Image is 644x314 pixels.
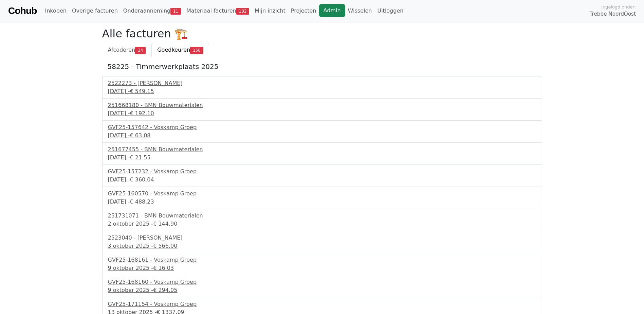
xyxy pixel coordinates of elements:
[135,47,146,54] span: 24
[130,198,154,205] span: € 488.23
[130,88,154,94] span: € 549.15
[102,27,542,40] h2: Alle facturen 🏗️
[151,43,209,57] a: Goedkeuren158
[130,176,154,183] span: € 360.04
[374,4,406,18] a: Uitloggen
[108,79,536,87] div: 2522273 - [PERSON_NAME]
[153,287,177,293] span: € 294.05
[108,145,536,154] div: 251677455 - BMN Bouwmaterialen
[108,101,536,118] a: 251668180 - BMN Bouwmaterialen[DATE] -€ 192.10
[108,87,536,95] div: [DATE] -
[130,110,154,117] span: € 192.10
[108,47,135,53] span: Afcoderen
[288,4,319,18] a: Projecten
[108,242,536,250] div: 3 oktober 2025 -
[108,109,536,118] div: [DATE] -
[130,132,150,139] span: € 63.08
[102,43,152,57] a: Afcoderen24
[108,101,536,109] div: 251668180 - BMN Bouwmaterialen
[108,123,536,140] a: GVF25-157642 - Voskamp Groep[DATE] -€ 63.08
[69,4,121,18] a: Overige facturen
[108,79,536,95] a: 2522273 - [PERSON_NAME][DATE] -€ 549.15
[108,256,536,264] div: GVF25-168161 - Voskamp Groep
[252,4,288,18] a: Mijn inzicht
[345,4,375,18] a: Wisselen
[108,278,536,294] a: GVF25-168160 - Voskamp Groep9 oktober 2025 -€ 294.05
[319,4,345,17] a: Admin
[153,221,177,227] span: € 144.90
[108,234,536,242] div: 2523040 - [PERSON_NAME]
[157,47,190,53] span: Goedkeuren
[108,286,536,294] div: 9 oktober 2025 -
[108,234,536,250] a: 2523040 - [PERSON_NAME]3 oktober 2025 -€ 566.00
[108,212,536,228] a: 251731071 - BMN Bouwmaterialen2 oktober 2025 -€ 144.90
[108,212,536,220] div: 251731071 - BMN Bouwmaterialen
[108,145,536,162] a: 251677455 - BMN Bouwmaterialen[DATE] -€ 21.55
[590,10,636,18] span: Trebbe NoordOost
[153,243,177,249] span: € 566.00
[108,220,536,228] div: 2 oktober 2025 -
[108,264,536,272] div: 9 oktober 2025 -
[108,168,536,176] div: GVF25-157232 - Voskamp Groep
[108,190,536,206] a: GVF25-160570 - Voskamp Groep[DATE] -€ 488.23
[130,154,150,161] span: € 21.55
[108,63,537,71] h5: 58225 - Timmerwerkplaats 2025
[108,176,536,184] div: [DATE] -
[8,3,37,19] a: Cohub
[170,8,181,15] span: 11
[153,265,174,271] span: € 16.03
[108,168,536,184] a: GVF25-157232 - Voskamp Groep[DATE] -€ 360.04
[108,190,536,198] div: GVF25-160570 - Voskamp Groep
[108,154,536,162] div: [DATE] -
[601,4,636,10] span: Ingelogd onder:
[108,198,536,206] div: [DATE] -
[42,4,69,18] a: Inkopen
[108,132,536,140] div: [DATE] -
[184,4,252,18] a: Materiaal facturen182
[190,47,203,54] span: 158
[121,4,184,18] a: Onderaanneming11
[108,123,536,132] div: GVF25-157642 - Voskamp Groep
[108,278,536,286] div: GVF25-168160 - Voskamp Groep
[236,8,250,15] span: 182
[108,256,536,272] a: GVF25-168161 - Voskamp Groep9 oktober 2025 -€ 16.03
[108,300,536,308] div: GVF25-171154 - Voskamp Groep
